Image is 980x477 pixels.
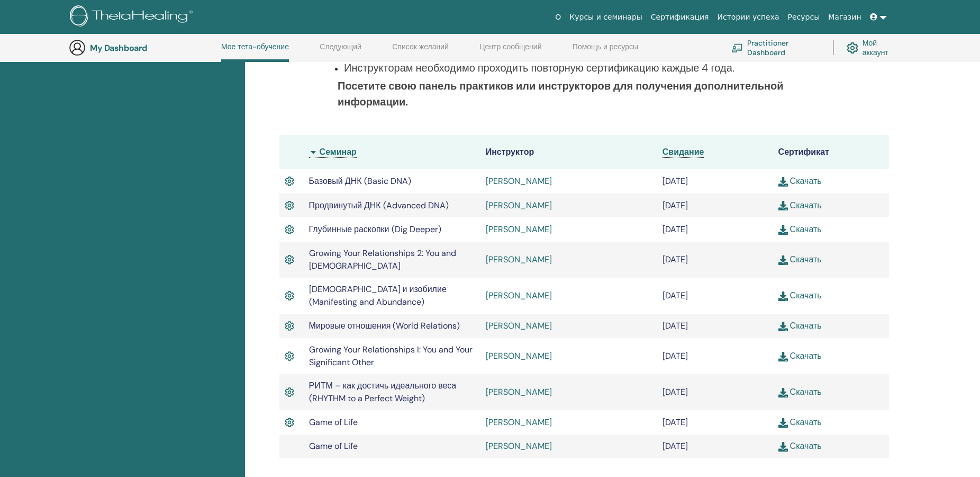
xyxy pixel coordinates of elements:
[657,169,773,193] td: [DATE]
[657,374,773,410] td: [DATE]
[778,442,788,452] img: download.svg
[657,410,773,435] td: [DATE]
[486,440,552,452] a: [PERSON_NAME]
[309,248,456,271] span: Growing Your Relationships 2: You and [DEMOGRAPHIC_DATA]
[778,254,822,265] a: Скачать
[778,177,788,187] img: download.svg
[657,193,773,218] td: [DATE]
[731,43,743,52] img: chalkboard-teacher.svg
[784,7,824,27] a: Ресурсы
[778,320,822,331] a: Скачать
[778,201,788,210] img: download.svg
[731,36,820,59] a: Practitioner Dashboard
[486,254,552,265] a: [PERSON_NAME]
[338,79,784,109] b: Посетите свою панель практиков или инструкторов для получения дополнительной информации.
[778,322,788,331] img: download.svg
[824,7,865,27] a: Магазин
[778,440,822,452] a: Скачать
[778,225,788,235] img: download.svg
[778,388,788,397] img: download.svg
[486,200,552,211] a: [PERSON_NAME]
[663,146,704,157] span: Свидание
[479,42,541,59] a: Центр сообщений
[551,7,565,27] a: О
[486,175,552,187] a: [PERSON_NAME]
[778,290,822,301] a: Скачать
[285,253,294,267] img: Active Certificate
[309,344,473,368] span: Growing Your Relationships I: You and Your Significant Other
[285,385,294,399] img: Active Certificate
[486,386,552,397] a: [PERSON_NAME]
[657,217,773,242] td: [DATE]
[392,42,449,59] a: Список желаний
[573,42,638,59] a: Помощь и ресурсы
[847,36,901,59] a: Мой аккаунт
[309,320,460,331] span: Мировые отношения (World Relations)
[847,40,858,56] img: cog.svg
[309,224,441,235] span: Глубинные раскопки (Dig Deeper)
[778,175,822,187] a: Скачать
[486,320,552,331] a: [PERSON_NAME]
[778,418,788,428] img: download.svg
[657,314,773,338] td: [DATE]
[778,200,822,211] a: Скачать
[285,174,294,188] img: Active Certificate
[486,417,552,428] a: [PERSON_NAME]
[309,284,447,307] span: [DEMOGRAPHIC_DATA] и изобилие (Manifesting and Abundance)
[480,135,657,169] th: Инструктор
[713,7,784,27] a: Истории успеха
[486,350,552,361] a: [PERSON_NAME]
[778,386,822,397] a: Скачать
[663,146,704,158] a: Свидание
[69,39,86,56] img: generic-user-icon.jpg
[778,255,788,265] img: download.svg
[285,199,294,213] img: Active Certificate
[309,440,358,452] span: Game of Life
[221,42,289,62] a: Мое тета-обучение
[70,5,196,29] img: logo.png
[344,60,837,76] p: Инструкторам необходимо проходить повторную сертификацию каждые 4 года.
[778,291,788,301] img: download.svg
[320,42,361,59] a: Следующий
[773,135,889,169] th: Сертификат
[309,175,411,187] span: Базовый ДНК (Basic DNA)
[778,417,822,428] a: Скачать
[285,223,294,237] img: Active Certificate
[285,319,294,333] img: Active Certificate
[90,43,196,53] h3: My Dashboard
[778,224,822,235] a: Скачать
[565,7,647,27] a: Курсы и семинары
[486,290,552,301] a: [PERSON_NAME]
[309,417,358,428] span: Game of Life
[309,200,449,211] span: Продвинутый ДНК (Advanced DNA)
[486,224,552,235] a: [PERSON_NAME]
[778,352,788,361] img: download.svg
[657,242,773,278] td: [DATE]
[285,416,294,429] img: Active Certificate
[285,289,294,303] img: Active Certificate
[309,380,457,404] span: РИТМ – как достичь идеального веса (RHYTHM to a Perfect Weight)
[778,350,822,361] a: Скачать
[657,435,773,458] td: [DATE]
[647,7,713,27] a: Сертификация
[657,278,773,314] td: [DATE]
[285,349,294,363] img: Active Certificate
[657,338,773,374] td: [DATE]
